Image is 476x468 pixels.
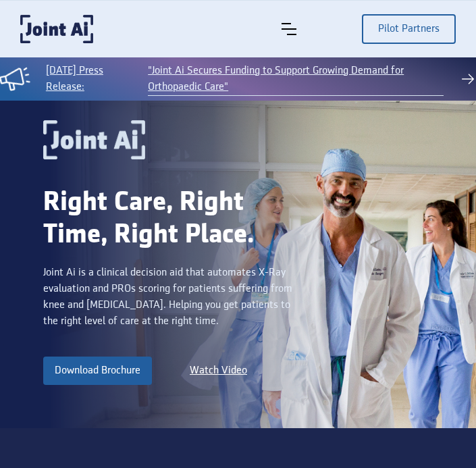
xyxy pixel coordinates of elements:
a: Download Brochure [43,357,152,385]
a: Watch Video [190,360,247,382]
div: Right Care, Right Time, Right Place. [43,186,298,251]
a: "Joint Ai Secures Funding to Support Growing Demand for Orthopaedic Care" [148,63,444,96]
div: [DATE] Press Release: [46,63,132,95]
div: menu [282,23,362,35]
div: Joint Ai is a clinical decision aid that automates X-Ray evaluation and PROs scoring for patients... [43,265,298,330]
a: home [20,15,218,43]
a: Pilot Partners [362,14,456,44]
